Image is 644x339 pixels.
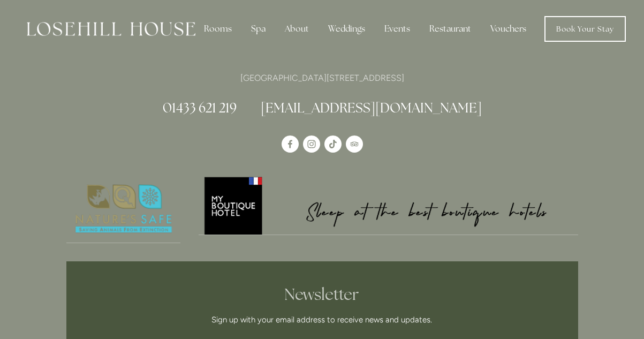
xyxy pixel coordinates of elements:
[66,175,181,243] a: Nature's Safe - Logo
[482,18,535,40] a: Vouchers
[261,99,482,116] a: [EMAIL_ADDRESS][DOMAIN_NAME]
[66,175,181,243] img: Nature's Safe - Logo
[346,135,363,153] a: TripAdvisor
[66,71,578,85] p: [GEOGRAPHIC_DATA][STREET_ADDRESS]
[199,175,578,235] a: My Boutique Hotel - Logo
[320,18,374,40] div: Weddings
[125,285,520,304] h2: Newsletter
[282,135,299,153] a: Losehill House Hotel & Spa
[276,18,317,40] div: About
[243,18,274,40] div: Spa
[199,175,578,235] img: My Boutique Hotel - Logo
[195,18,240,40] div: Rooms
[421,18,480,40] div: Restaurant
[27,22,195,36] img: Losehill House
[163,99,237,116] a: 01433 621 219
[324,135,342,153] a: TikTok
[303,135,320,153] a: Instagram
[125,313,520,326] p: Sign up with your email address to receive news and updates.
[376,18,419,40] div: Events
[544,16,626,42] a: Book Your Stay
